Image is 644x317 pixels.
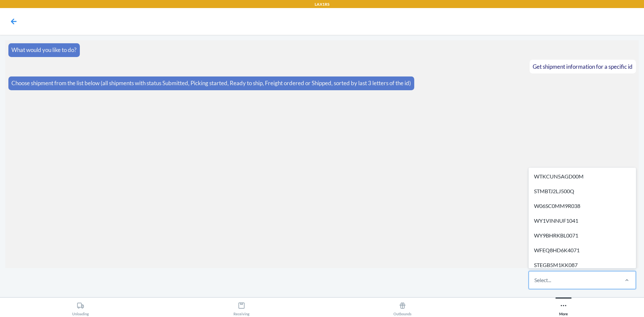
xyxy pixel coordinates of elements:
div: Unloading [72,299,89,316]
p: LAX1RS [315,1,329,7]
div: Select... [534,276,551,284]
div: WTKCUN5AGD00M [530,169,635,184]
div: STMBTJ2LJ500Q [530,184,635,199]
div: WY9BHRKBL0071 [530,228,635,243]
span: Get shipment information for a specific id [533,63,633,70]
p: Choose shipment from the list below (all shipments with status Submitted, Picking started, Ready ... [11,79,411,88]
div: Receiving [233,299,250,316]
button: Receiving [161,298,322,316]
div: Outbounds [393,299,412,316]
div: More [559,299,568,316]
div: WFEQ8HD6K4071 [530,243,635,258]
div: STEGB5M1KK087 [530,258,635,272]
div: W06SC0MM9R038 [530,199,635,213]
div: WY1VINNUF1041 [530,213,635,228]
button: More [483,298,644,316]
button: Outbounds [322,298,483,316]
p: What would you like to do? [11,46,76,54]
